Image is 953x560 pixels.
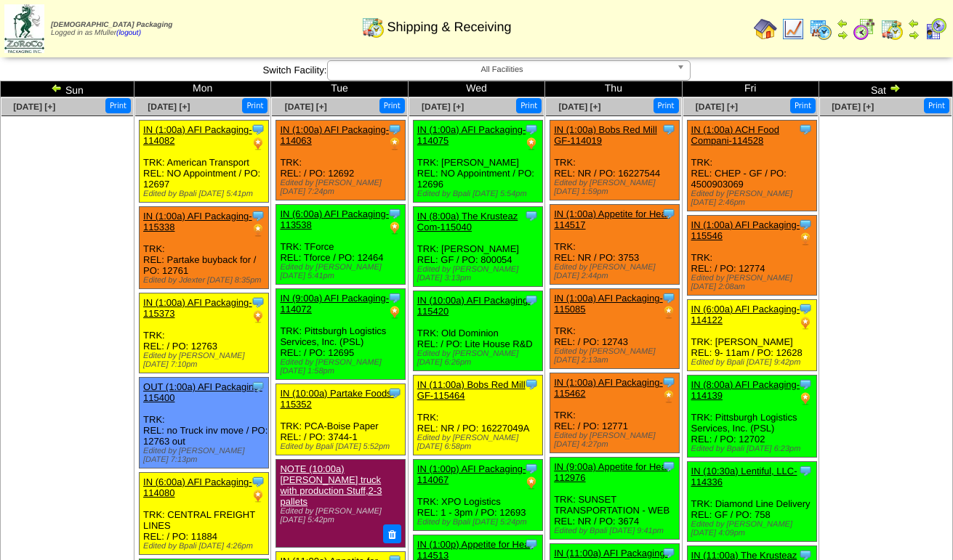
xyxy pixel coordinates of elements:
a: [DATE] [+] [285,102,327,112]
div: TRK: REL: / PO: 12743 [550,289,680,369]
a: IN (10:00a) Partake Foods-115352 [280,388,395,410]
div: Edited by Bpali [DATE] 5:54pm [417,190,542,198]
a: IN (1:00a) AFI Packaging-115338 [143,211,252,232]
div: Edited by [PERSON_NAME] [DATE] 2:44pm [554,263,679,280]
a: [DATE] [+] [558,102,600,112]
div: Edited by Bpali [DATE] 5:24pm [417,518,542,527]
a: IN (1:00a) Bobs Red Mill GF-114019 [554,124,657,146]
a: IN (1:00a) AFI Packaging-114082 [143,124,252,146]
img: Tooltip [387,206,402,221]
img: PO [798,316,813,330]
span: All Facilities [334,61,671,78]
div: Edited by [PERSON_NAME] [DATE] 5:41pm [280,263,405,280]
a: IN (8:00a) The Krusteaz Com-115040 [417,211,518,232]
button: Print [105,98,131,113]
td: Sun [1,81,134,97]
img: Tooltip [662,206,676,221]
td: Wed [408,81,544,97]
img: PO [251,309,265,324]
button: Print [790,98,816,113]
img: PO [387,221,402,235]
div: TRK: CENTRAL FREIGHT LINES REL: / PO: 11884 [140,473,269,555]
div: TRK: SUNSET TRANSPORTATION - WEB REL: NR / PO: 3674 [550,458,680,540]
div: Edited by [PERSON_NAME] [DATE] 5:42pm [280,507,400,524]
img: calendarinout.gif [361,15,385,38]
span: Shipping & Receiving [387,20,511,35]
a: IN (8:00a) AFI Packaging-114139 [691,379,800,401]
a: IN (1:00a) Appetite for Hea-114517 [554,208,669,230]
a: IN (1:00a) AFI Packaging-115373 [143,297,252,319]
img: Tooltip [662,375,676,389]
img: arrowright.gif [837,29,848,41]
a: IN (1:00a) AFI Packaging-115546 [691,219,800,241]
a: IN (1:00p) AFI Packaging-114067 [417,463,526,485]
div: Edited by [PERSON_NAME] [DATE] 4:27pm [554,431,679,449]
div: TRK: PCA-Boise Paper REL: / PO: 3744-1 [276,384,406,455]
button: Print [379,98,405,113]
img: PO [798,232,813,246]
div: Edited by [PERSON_NAME] [DATE] 7:13pm [143,447,268,464]
img: PO [251,489,265,503]
span: [DATE] [+] [148,102,190,112]
img: zoroco-logo-small.webp [4,4,44,53]
div: Edited by [PERSON_NAME] [DATE] 1:59pm [554,179,679,196]
span: [DEMOGRAPHIC_DATA] Packaging [51,21,172,29]
img: PO [662,389,676,404]
button: Print [924,98,949,113]
div: TRK: Pittsburgh Logistics Services, Inc. (PSL) REL: / PO: 12695 [276,289,406,380]
img: home.gif [754,17,777,41]
img: Tooltip [524,122,539,137]
img: PO [387,137,402,151]
div: TRK: REL: NR / PO: 16227544 [550,121,680,200]
div: Edited by Bpali [DATE] 5:41pm [143,190,268,198]
div: Edited by [PERSON_NAME] [DATE] 4:09pm [691,520,816,537]
img: arrowleft.gif [908,17,920,29]
span: [DATE] [+] [832,102,874,112]
img: Tooltip [524,208,539,223]
div: TRK: [PERSON_NAME] REL: 9- 11am / PO: 12628 [687,300,816,371]
td: Sat [819,81,952,97]
a: [DATE] [+] [13,102,55,112]
img: PO [662,305,676,320]
a: IN (9:00a) AFI Packaging-114072 [280,293,389,315]
div: Edited by Bpali [DATE] 9:41pm [554,527,679,535]
button: Print [654,98,679,113]
a: (logout) [116,29,141,37]
div: TRK: Diamond Line Delivery REL: GF / PO: 758 [687,462,816,542]
img: Tooltip [662,291,676,305]
img: Tooltip [524,537,539,551]
div: TRK: REL: / PO: 12771 [550,373,680,453]
img: PO [798,391,813,406]
div: Edited by [PERSON_NAME] [DATE] 6:58pm [417,434,542,451]
img: arrowleft.gif [51,82,63,94]
a: [DATE] [+] [422,102,464,112]
img: calendarinout.gif [880,17,904,41]
img: PO [251,137,265,151]
div: TRK: REL: Partake buyback for / PO: 12761 [140,207,269,289]
img: Tooltip [798,377,813,391]
a: IN (10:30a) Lentiful, LLC-114336 [691,466,797,487]
div: Edited by [PERSON_NAME] [DATE] 2:13am [554,347,679,365]
span: Logged in as Mfuller [51,21,172,37]
img: Tooltip [662,122,676,137]
img: Tooltip [798,122,813,137]
a: NOTE (10:00a) [PERSON_NAME] truck with production Stuff,2-3 pallets [280,463,382,507]
div: TRK: REL: / PO: 12774 [687,216,816,296]
div: Edited by Jdexter [DATE] 8:35pm [143,276,268,285]
img: calendarprod.gif [809,17,832,41]
a: IN (1:00a) AFI Packaging-114075 [417,124,526,146]
div: Edited by Bpali [DATE] 6:23pm [691,445,816,453]
img: Tooltip [251,474,265,489]
div: TRK: REL: / PO: 12763 [140,293,269,373]
td: Tue [271,81,408,97]
img: line_graph.gif [781,17,805,41]
img: Tooltip [524,293,539,307]
img: Tooltip [387,122,402,137]
img: Tooltip [662,459,676,474]
div: TRK: REL: CHEP - GF / PO: 4500903069 [687,121,816,211]
a: [DATE] [+] [696,102,738,112]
